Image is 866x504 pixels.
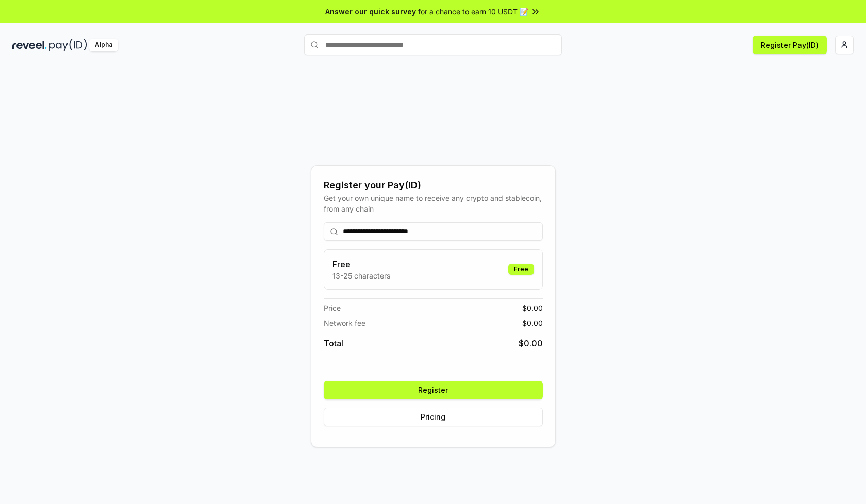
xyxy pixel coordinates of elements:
span: $ 0.00 [522,303,543,314]
span: Total [324,337,343,350]
span: $ 0.00 [522,318,543,328]
span: Price [324,303,341,314]
h3: Free [332,258,390,270]
span: for a chance to earn 10 USDT 📝 [418,6,528,17]
div: Alpha [89,39,118,51]
p: 13-25 characters [332,270,390,281]
div: Get your own unique name to receive any crypto and stablecoin, from any chain [324,193,543,214]
span: $ 0.00 [519,337,543,350]
span: Answer our quick survey [325,6,416,17]
button: Pricing [324,408,543,426]
img: reveel_dark [12,39,47,51]
button: Register Pay(ID) [753,36,827,54]
span: Network fee [324,318,365,328]
button: Register [324,381,543,399]
img: pay_id [49,39,87,51]
div: Register your Pay(ID) [324,178,543,193]
div: Free [508,264,534,275]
